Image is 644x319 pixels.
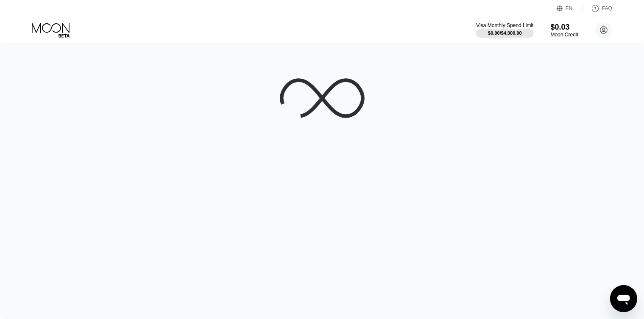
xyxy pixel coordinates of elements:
[551,23,578,38] div: $0.03Moon Credit
[551,23,578,32] div: $0.03
[602,5,612,11] div: FAQ
[583,4,612,13] div: FAQ
[551,32,578,38] div: Moon Credit
[476,22,533,38] div: Visa Monthly Spend Limit$0.00/$4,000.00
[610,285,637,312] iframe: Button to launch messaging window
[566,5,573,11] div: EN
[488,30,522,36] div: $0.00 / $4,000.00
[557,4,583,13] div: EN
[476,22,533,28] div: Visa Monthly Spend Limit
